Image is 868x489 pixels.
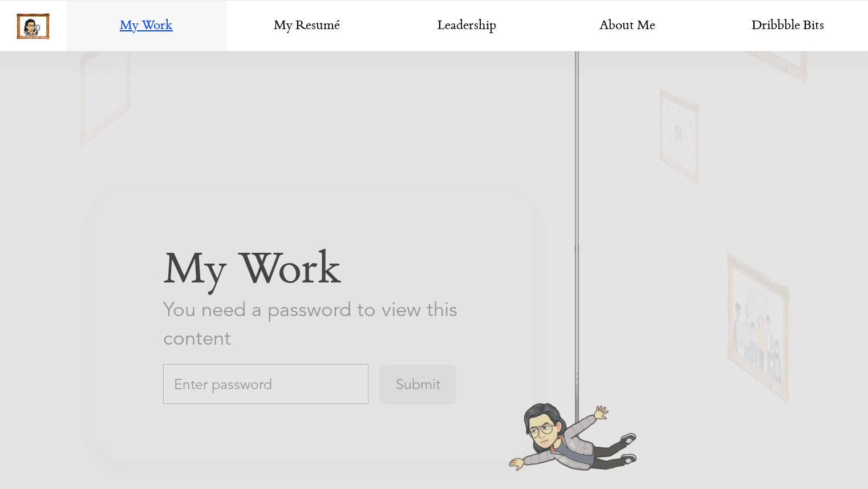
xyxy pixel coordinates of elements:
[226,1,387,52] a: My Resumé
[66,1,226,52] a: My Work
[17,13,50,39] img: picture-frame.png
[379,365,456,405] input: Submit
[387,1,547,52] a: Leadership
[547,1,708,52] a: About Me
[163,245,464,302] p: My Work
[708,1,868,52] a: Dribbble Bits
[163,296,464,353] p: You need a password to view this content
[163,365,368,405] input: Enter password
